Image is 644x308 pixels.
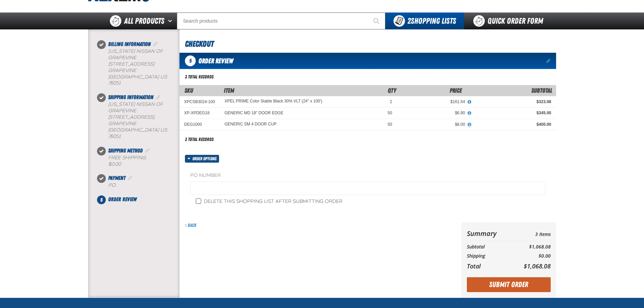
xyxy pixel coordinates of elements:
[108,182,180,189] div: P.O.
[108,121,136,126] span: GRAPEVINE
[101,40,180,93] li: Billing Information. Step 1 of 5. Completed
[467,242,511,252] th: Subtotal
[224,87,234,94] span: Item
[108,155,180,168] div: Free Shipping:
[185,222,196,228] a: Back
[368,13,385,29] button: Start Searching
[390,99,392,104] span: 2
[198,57,233,65] span: Order Review
[190,172,545,179] label: PO Number
[531,87,552,94] span: Subtotal
[108,61,154,67] span: [STREET_ADDRESS]
[101,174,180,195] li: Payment. Step 4 of 5. Completed
[144,147,151,154] a: Edit Shipping Method
[127,175,134,181] a: Edit Payment
[388,122,392,127] span: 50
[224,122,277,126] a: GENERIC SM 4 DOOR CUP
[450,87,462,94] span: Price
[475,122,551,127] div: $400.00
[108,101,163,114] span: [US_STATE] Nissan of Grapevine
[467,261,511,271] th: Total
[510,242,550,252] td: $1,068.08
[101,93,180,146] li: Shipping Information. Step 2 of 5. Completed
[510,228,550,239] td: 3 Items
[180,108,220,119] td: XP-XPDEG18
[465,99,474,105] button: View All Prices for XPEL PRIME Color Stable Black 30% VLT (24" x 100')
[388,87,396,94] span: Qty
[185,155,219,163] button: Order options
[166,13,177,29] button: Open All Products pages
[196,198,342,205] label: Delete this shopping list after submitting order
[475,99,551,104] div: $323.08
[546,58,551,63] a: Edit items
[465,122,474,128] button: View All Prices for GENERIC SM 4 DOOR CUP
[108,68,136,73] span: GRAPEVINE
[467,277,551,292] button: Submit Order
[402,99,465,104] div: $161.54
[185,74,214,80] div: 3 total records
[467,252,511,261] th: Shipping
[160,74,167,80] span: US
[465,110,474,116] button: View All Prices for GENERIC MD 18" DOOR EDGE
[108,80,121,86] bdo: 76051
[160,127,167,133] span: US
[510,252,550,261] td: $0.00
[180,119,220,130] td: DEG1000
[155,94,162,100] a: Edit Shipping Information
[464,13,556,29] a: Quick Order Form
[108,41,151,47] span: Billing Information
[101,195,180,204] li: Order Review. Step 5 of 5. Not Completed
[108,175,125,181] span: Payment
[402,122,465,127] div: $8.00
[185,55,196,66] span: 5
[192,155,219,163] span: Order options
[388,111,392,115] span: 50
[108,196,137,203] span: Order Review
[407,16,411,26] strong: 2
[124,15,164,27] span: All Products
[108,114,154,120] span: [STREET_ADDRESS]
[108,127,159,133] span: [GEOGRAPHIC_DATA]
[108,74,159,80] span: [GEOGRAPHIC_DATA]
[96,40,180,204] nav: Checkout steps. Current step is Order Review. Step 5 of 5
[185,136,214,143] div: 3 total records
[180,96,220,108] td: XPCSB3024-100
[385,13,464,29] button: You have 2 Shopping Lists. Open to view details
[177,13,385,29] input: Search
[108,48,163,61] span: [US_STATE] Nissan of Grapevine
[97,195,106,204] span: 5
[185,87,193,94] a: SKU
[101,147,180,174] li: Shipping Method. Step 3 of 5. Completed
[108,161,121,167] strong: $0.00
[224,99,322,104] : XPEL PRIME Color Stable Black 30% VLT (24" x 100')
[407,16,456,26] span: Shopping Lists
[152,41,159,47] a: Edit Billing Information
[402,110,465,116] div: $6.90
[108,147,143,154] span: Shipping Method
[108,94,153,100] span: Shipping Information
[467,228,511,239] th: Summary
[185,39,214,49] span: Checkout
[224,111,283,115] : GENERIC MD 18" DOOR EDGE
[196,198,201,204] input: Delete this shopping list after submitting order
[524,262,551,270] span: $1,068.08
[108,134,121,139] bdo: 76051
[475,110,551,116] div: $345.00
